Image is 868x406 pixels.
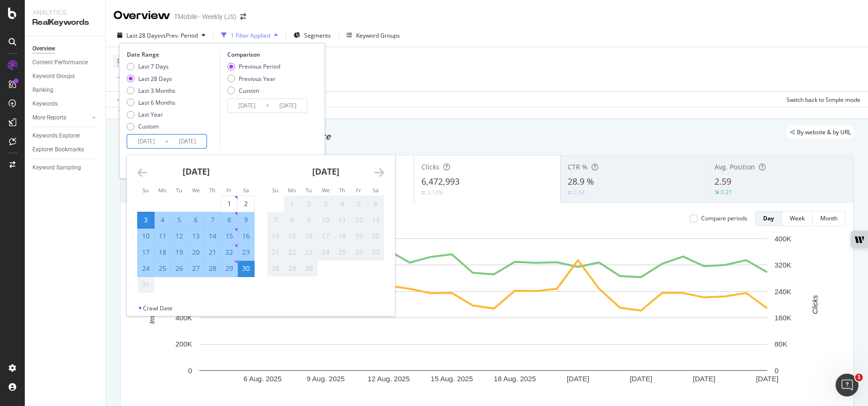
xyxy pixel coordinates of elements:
div: Previous Period [227,62,280,70]
div: 20 [188,248,204,257]
div: 3 [317,199,334,208]
td: Not available. Monday, September 29, 2025 [284,260,301,277]
small: Fr [356,187,361,194]
div: Week [790,214,805,222]
div: 9 [238,215,254,225]
div: 17 [138,248,154,257]
td: Not available. Thursday, September 18, 2025 [334,228,351,244]
td: Selected. Wednesday, August 20, 2025 [188,244,204,260]
div: 9 [301,215,317,225]
td: Selected. Wednesday, August 13, 2025 [188,228,204,244]
div: 29 [284,264,300,273]
small: Mo [158,187,166,194]
div: 13 [368,215,384,225]
div: Previous Year [239,75,276,83]
text: [DATE] [756,375,778,383]
span: 28.9 % [568,176,594,187]
div: 8 [221,215,237,225]
span: Avg. Position [715,162,755,171]
button: Segments [290,28,335,43]
img: Equal [568,191,572,194]
text: 320K [775,261,791,269]
div: 23 [238,248,254,257]
td: Selected. Friday, August 15, 2025 [221,228,238,244]
div: 4 [334,199,350,208]
div: 5 [171,215,187,225]
div: Content Performance [32,58,88,68]
div: Calendar [127,155,395,304]
td: Not available. Tuesday, September 30, 2025 [301,260,317,277]
div: Last 6 Months [127,99,175,107]
div: Last 3 Months [127,87,175,95]
td: Selected. Thursday, August 28, 2025 [204,260,221,277]
text: 0 [775,366,778,375]
div: Overview [32,44,55,54]
td: Not available. Thursday, September 4, 2025 [334,196,351,212]
div: 7 [204,215,221,225]
span: CTR % [568,162,588,171]
div: 12 [351,215,367,225]
span: Device [117,57,135,65]
div: 17 [317,231,334,241]
text: 15 Aug. 2025 [431,375,473,383]
div: 3.19% [427,188,443,197]
text: 6 Aug. 2025 [244,375,282,383]
strong: [DATE] [312,166,339,177]
a: Keyword Groups [32,71,99,81]
td: Not available. Sunday, August 31, 2025 [138,277,154,293]
button: Apply [113,92,141,107]
div: 4 [154,215,171,225]
td: Selected. Monday, August 25, 2025 [154,260,171,277]
td: Not available. Sunday, September 14, 2025 [267,228,284,244]
td: Selected. Tuesday, August 26, 2025 [171,260,188,277]
div: 25 [334,248,350,257]
td: Not available. Friday, September 12, 2025 [351,212,368,228]
div: Overview [113,8,170,24]
div: 1 [284,199,300,208]
span: Last 28 Days [126,31,160,40]
div: Custom [138,122,159,130]
div: Crawl Date [143,304,173,312]
div: Custom [127,122,175,130]
td: Selected. Saturday, August 16, 2025 [238,228,255,244]
div: Month [820,214,837,222]
td: Not available. Monday, September 1, 2025 [284,196,301,212]
text: Impressions [148,285,156,324]
svg: A chart. [128,234,838,399]
div: 27 [188,264,204,273]
div: Last 28 Days [138,75,172,83]
button: 1 Filter Applied [217,28,282,43]
td: Not available. Thursday, September 25, 2025 [334,244,351,260]
div: Ranking [32,85,53,95]
div: Last Year [127,110,175,119]
a: Keywords [32,99,99,109]
div: Date Range [127,50,217,59]
td: Selected. Saturday, August 9, 2025 [238,212,255,228]
div: 0.54 [573,188,585,197]
a: Ranking [32,85,99,95]
input: Start Date [228,99,266,112]
div: 24 [317,248,334,257]
div: Keywords Explorer [32,131,80,141]
a: Content Performance [32,58,99,68]
td: Choose Saturday, August 2, 2025 as your check-in date. It’s available. [238,196,255,212]
div: 15 [221,231,237,241]
text: 160K [775,314,791,322]
small: Th [209,187,215,194]
div: Keyword Sampling [32,163,81,173]
td: Not available. Monday, September 15, 2025 [284,228,301,244]
div: Last Year [138,110,163,119]
div: More Reports [32,113,66,123]
div: Last 7 Days [138,62,169,70]
div: 12 [171,231,187,241]
small: Su [272,187,278,194]
div: 30 [301,264,317,273]
text: 400K [775,235,791,243]
div: 0.21 [721,188,732,196]
small: Fr [226,187,232,194]
div: 30 [238,264,254,273]
div: 26 [351,248,367,257]
div: TMobile - Weekly (JS) [174,12,236,21]
div: 7 [267,215,284,225]
td: Selected. Friday, August 29, 2025 [221,260,238,277]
